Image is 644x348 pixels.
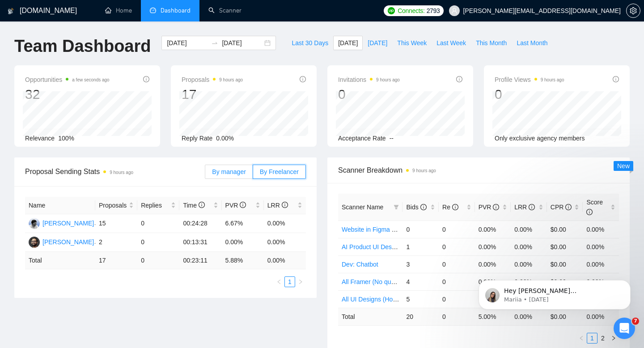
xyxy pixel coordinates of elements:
li: 2 [597,333,608,344]
span: left [276,279,282,284]
td: 0.00% [264,233,306,252]
button: [DATE] [333,36,363,50]
span: Opportunities [25,74,110,85]
span: Proposals [99,200,127,210]
span: right [611,335,616,341]
span: Profile Views [495,74,564,85]
td: 0 [439,273,475,290]
span: Score [586,199,603,216]
iframe: Intercom notifications message [465,261,644,324]
span: Time [183,202,204,209]
li: 1 [587,333,597,344]
span: Relevance [25,135,55,142]
td: 0 [137,252,179,269]
span: Invitations [338,74,400,85]
span: filter [394,204,399,210]
span: info-circle [529,204,535,210]
span: Scanner Name [342,204,383,211]
div: 0 [495,86,564,103]
td: 5.88 % [222,252,264,269]
span: Scanner Breakdown [338,165,619,176]
button: Last Month [512,36,552,50]
time: 9 hours ago [376,77,400,82]
td: 0 [439,238,475,255]
a: SH[PERSON_NAME] [29,219,94,226]
span: to [211,39,218,47]
td: $0.00 [547,255,583,273]
input: End date [222,38,263,48]
th: Name [25,197,95,214]
span: filter [392,200,401,214]
span: user [451,8,458,14]
span: Dashboard [161,7,191,14]
div: [PERSON_NAME] [42,218,94,228]
span: LRR [514,204,535,211]
div: 17 [182,86,243,103]
span: Proposal Sending Stats [25,166,205,177]
span: CPR [551,204,572,211]
a: Website in Figma (No Questions) [342,226,434,233]
td: 3 [402,255,439,273]
time: a few seconds ago [72,77,109,82]
span: Last Week [436,38,466,48]
img: AG [29,237,40,248]
iframe: Intercom live chat [614,318,635,339]
span: 100% [58,135,74,142]
a: setting [626,7,640,14]
td: 0 [137,214,179,233]
span: swap-right [211,39,218,47]
li: Previous Page [576,333,587,344]
span: Acceptance Rate [338,135,386,142]
a: All UI Designs (Hourly) [342,296,405,303]
td: 0 [439,308,475,325]
td: 17 [95,252,137,269]
span: Last 30 Days [292,38,328,48]
td: 0.00% [264,214,306,233]
td: 0.00% [511,221,547,238]
span: By manager [212,168,246,175]
span: info-circle [282,202,288,208]
span: -- [390,135,394,142]
td: 20 [402,308,439,325]
button: [DATE] [363,36,392,50]
div: 32 [25,86,110,103]
td: 0.00 % [264,252,306,269]
td: 6.67% [222,214,264,233]
td: 0.00% [475,221,511,238]
span: Connects: [398,6,424,16]
a: 1 [285,277,295,287]
a: 1 [587,333,597,343]
time: 9 hours ago [541,77,564,82]
td: 00:24:28 [179,214,221,233]
span: info-circle [300,76,306,82]
td: 0.00% [511,255,547,273]
td: 5 [402,290,439,308]
span: info-circle [143,76,149,82]
span: Re [442,204,458,211]
a: AG[PERSON_NAME] [29,238,94,245]
td: 4 [402,273,439,290]
button: left [274,276,284,287]
a: AI Product UI Designs [342,243,403,250]
span: 7 [632,318,639,325]
td: 2 [95,233,137,252]
span: This Week [397,38,427,48]
td: 0.00% [583,255,619,273]
span: dashboard [150,7,156,13]
span: right [298,279,303,284]
td: Total [338,308,402,325]
img: SH [29,218,40,229]
td: 00:23:11 [179,252,221,269]
a: homeHome [105,7,132,14]
span: info-circle [199,202,205,208]
li: Next Page [295,276,306,287]
span: Bids [406,204,426,211]
span: Replies [141,200,169,210]
span: info-circle [613,76,619,82]
a: searchScanner [208,7,241,14]
span: left [579,335,584,341]
a: 2 [598,333,608,343]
